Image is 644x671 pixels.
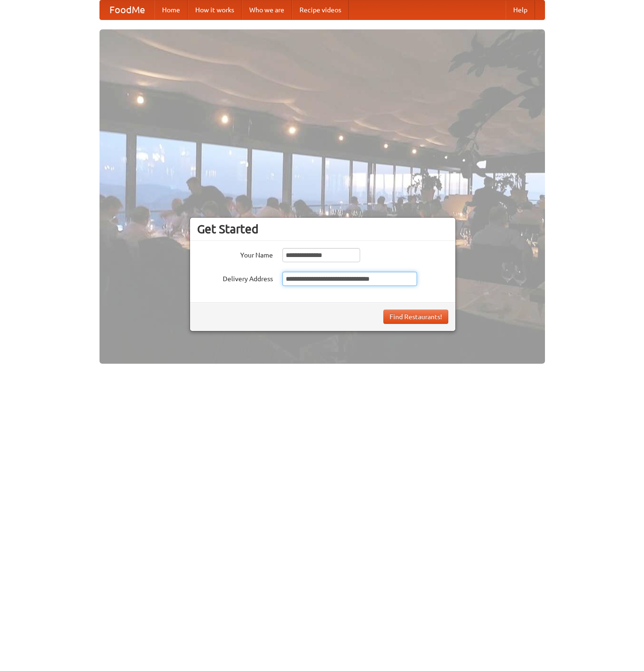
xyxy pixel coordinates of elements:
a: FoodMe [100,0,154,19]
a: Who we are [242,0,292,19]
label: Delivery Address [197,272,273,284]
a: Home [154,0,188,19]
button: Find Restaurants! [383,310,448,324]
a: Help [506,0,535,19]
h3: Get Started [197,222,448,236]
a: Recipe videos [292,0,349,19]
a: How it works [188,0,242,19]
label: Your Name [197,248,273,260]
